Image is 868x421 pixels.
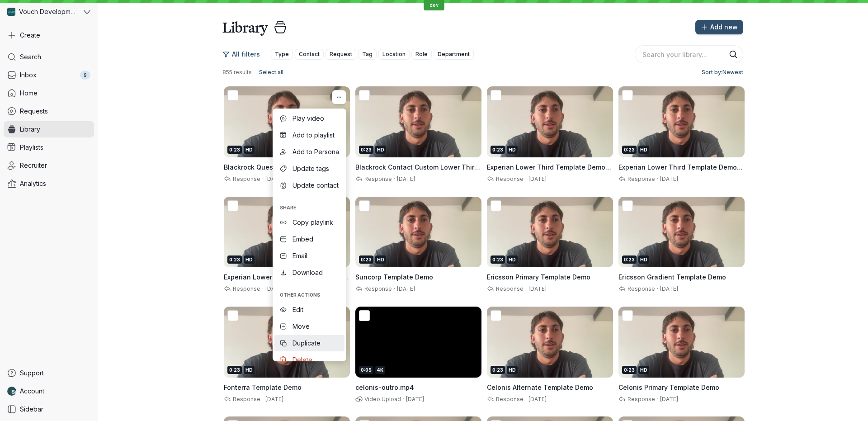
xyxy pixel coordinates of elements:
[274,110,344,127] button: Play video
[292,339,339,348] span: Duplicate
[4,49,94,65] a: Search
[20,387,44,396] span: Account
[494,285,524,292] span: Response
[434,49,474,60] button: Department
[655,285,660,293] span: ·
[20,143,43,152] span: Playlists
[260,396,265,403] span: ·
[355,383,414,391] span: celonis-outro.mp4
[295,49,324,60] button: Contact
[698,67,743,78] button: Sort by:Newest
[358,49,377,60] button: Tag
[292,114,339,123] span: Play video
[274,127,344,143] button: Add to playlist
[271,49,293,60] button: Type
[265,396,283,402] span: [DATE]
[292,268,339,277] span: Download
[626,285,655,292] span: Response
[265,175,283,182] span: [DATE]
[20,179,46,188] span: Analytics
[19,7,77,16] span: Vouch Development Team
[528,285,547,292] span: [DATE]
[274,248,344,264] button: Email
[524,285,528,293] span: ·
[618,163,743,180] span: Experian Lower Third Template Demo (Purple)
[4,139,94,156] a: Playlists
[299,50,320,59] span: Contact
[265,285,283,292] span: [DATE]
[438,50,470,59] span: Department
[224,383,302,391] span: Fonterra Template Demo
[20,161,47,170] span: Recruiter
[20,369,44,378] span: Support
[7,8,15,16] img: Vouch Development Team avatar
[4,103,94,119] a: Requests
[406,396,424,402] span: [DATE]
[491,146,505,154] div: 0:23
[392,285,397,293] span: ·
[224,273,350,282] h3: Experian Lower Third Template Demo (Blue)
[274,144,344,160] button: Add to Persona
[524,396,528,403] span: ·
[4,401,94,417] a: Sidebar
[363,175,392,182] span: Response
[355,163,480,180] span: Blackrock Contact Custom Lower Third Demo
[618,273,726,281] span: Ericsson Gradient Template Demo
[4,85,94,101] a: Home
[626,175,655,182] span: Response
[280,205,339,210] span: Share
[375,366,385,374] div: 4K
[411,49,432,60] button: Role
[332,90,346,104] button: More actions
[292,147,339,156] span: Add to Persona
[292,322,339,331] span: Move
[622,366,637,374] div: 0:23
[274,335,344,351] button: Duplicate
[622,255,637,264] div: 0:23
[227,366,242,374] div: 0:23
[397,285,415,292] span: [DATE]
[274,302,344,318] a: Edit
[292,235,339,244] span: Embed
[244,366,255,374] div: HD
[80,71,90,80] div: 9
[507,255,518,264] div: HD
[292,218,339,227] span: Copy playlink
[635,45,743,63] input: Search your library...
[231,396,260,402] span: Response
[622,146,637,154] div: 0:23
[638,366,649,374] div: HD
[255,67,287,78] button: Select all
[280,292,339,298] span: Other actions
[491,366,505,374] div: 0:23
[702,68,743,77] span: Sort by: Newest
[20,31,40,40] span: Create
[660,285,678,292] span: [DATE]
[20,52,41,61] span: Search
[487,163,613,172] h3: Experian Lower Third Template Demo (Magenta)
[292,305,339,314] span: Edit
[275,50,289,59] span: Type
[359,255,373,264] div: 0:23
[274,161,344,177] button: Update tags
[494,396,524,402] span: Response
[325,49,356,60] button: Request
[695,20,743,34] button: Add new
[362,50,373,59] span: Tag
[273,109,346,361] div: More actions
[274,231,344,247] button: Embed
[4,121,94,137] a: Library
[392,175,397,183] span: ·
[415,50,428,59] span: Role
[292,355,339,364] span: Delete
[638,146,649,154] div: HD
[274,265,344,281] button: Download
[7,387,16,396] img: Nathan Weinstock avatar
[292,251,339,260] span: Email
[729,50,738,59] button: Search
[4,157,94,174] a: Recruiter
[359,146,373,154] div: 0:23
[232,50,260,59] span: All filters
[260,175,265,183] span: ·
[4,4,82,20] div: Vouch Development Team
